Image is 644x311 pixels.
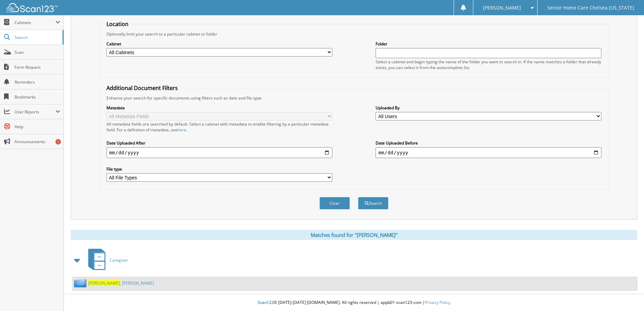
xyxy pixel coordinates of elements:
span: Announcements [15,139,60,145]
span: Search [15,35,59,40]
span: Form Request [15,64,60,70]
label: Date Uploaded Before [376,140,601,146]
span: [PERSON_NAME] [88,280,120,286]
span: Reminders [15,79,60,85]
input: start [106,147,332,158]
a: [PERSON_NAME], [PERSON_NAME] [88,280,154,286]
span: Scan123 [258,299,274,305]
legend: Location [103,20,132,28]
a: Privacy Policy [425,299,450,305]
input: end [376,147,601,158]
div: Matches found for "[PERSON_NAME]" [71,230,637,240]
div: 1 [55,139,61,145]
button: Search [358,197,388,209]
div: Optionally limit your search to a particular cabinet or folder [103,31,605,37]
label: Uploaded By [376,105,601,111]
img: scan123-logo-white.svg [7,3,57,12]
label: File type [106,166,332,172]
span: User Reports [15,109,55,115]
span: Bookmarks [15,94,60,100]
a: Caregiver [84,247,128,273]
span: Scan [15,49,60,55]
label: Metadata [106,105,332,111]
label: Date Uploaded After [106,140,332,146]
div: © [DATE]-[DATE] [DOMAIN_NAME]. All rights reserved | appb01-scan123-com | [64,294,644,311]
div: Select a cabinet and begin typing the name of the folder you want to search in. If the name match... [376,59,601,70]
a: here [177,127,186,133]
button: Clear [319,197,350,209]
span: Cabinets [15,20,55,25]
span: Caregiver [110,257,128,263]
div: Enhance your search for specific documents using filters such as date and file type. [103,95,605,101]
span: Help [15,124,60,130]
div: All metadata fields are searched by default. Select a cabinet with metadata to enable filtering b... [106,121,332,133]
label: Cabinet [106,41,332,47]
img: folder2.png [74,279,88,287]
span: [PERSON_NAME] [483,6,521,10]
legend: Additional Document Filters [103,84,181,92]
label: Folder [376,41,601,47]
span: Senior Home Care Chelsea [US_STATE] [547,6,634,10]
